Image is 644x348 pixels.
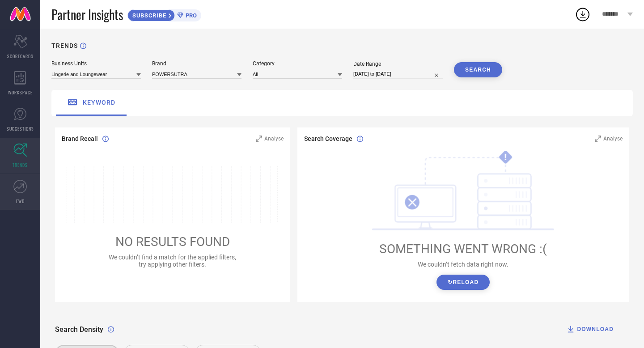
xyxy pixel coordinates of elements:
div: Business Units [51,60,141,67]
span: SUBSCRIBE [128,12,169,19]
button: DOWNLOAD [555,320,625,338]
div: Brand [152,60,241,67]
div: Date Range [353,61,443,67]
span: Brand Recall [62,135,98,142]
span: SCORECARDS [7,53,34,59]
span: SUGGESTIONS [7,125,34,132]
tspan: ! [504,152,507,162]
span: TRENDS [13,161,28,168]
div: Category [253,60,342,67]
span: WORKSPACE [8,89,33,96]
span: We couldn’t find a match for the applied filters, try applying other filters. [109,254,236,268]
span: FWD [16,198,25,204]
span: SOMETHING WENT WRONG :( [379,242,547,256]
span: Search Density [55,325,103,334]
button: SEARCH [454,62,502,77]
a: SUBSCRIBEPRO [127,7,201,21]
span: Search Coverage [304,135,352,142]
h1: TRENDS [51,42,78,49]
span: We couldn’t fetch data right now. [418,261,508,268]
div: Open download list [575,6,591,22]
input: Select date range [353,69,443,79]
span: Analyse [603,136,623,142]
div: DOWNLOAD [566,325,614,334]
span: NO RESULTS FOUND [115,234,230,249]
button: ↻Reload [436,275,490,290]
span: PRO [183,12,197,19]
span: Analyse [264,136,284,142]
svg: Zoom [595,136,601,142]
span: keyword [83,99,115,106]
span: Partner Insights [51,5,123,24]
svg: Zoom [256,136,262,142]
